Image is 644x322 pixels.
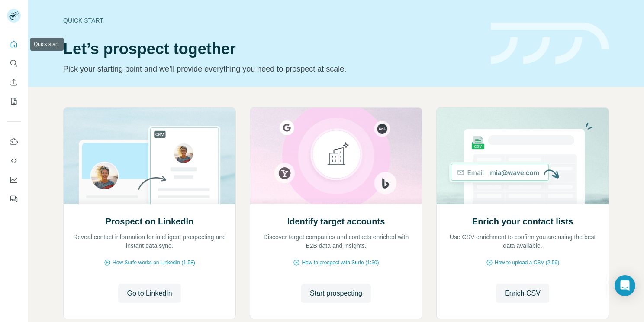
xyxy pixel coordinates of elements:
[63,16,480,25] div: Quick start
[250,108,422,204] img: Identify target accounts
[496,284,549,303] button: Enrich CSV
[505,288,541,299] span: Enrich CSV
[301,284,371,303] button: Start prospecting
[302,259,379,267] span: How to prospect with Surfe (1:30)
[287,215,385,228] h2: Identify target accounts
[615,275,635,296] div: Open Intercom Messenger
[63,108,236,204] img: Prospect on LinkedIn
[7,172,21,188] button: Dashboard
[259,233,413,250] p: Discover target companies and contacts enriched with B2B data and insights.
[7,134,21,150] button: Use Surfe on LinkedIn
[310,288,362,299] span: Start prospecting
[63,63,480,75] p: Pick your starting point and we’ll provide everything you need to prospect at scale.
[7,55,21,71] button: Search
[113,259,195,267] span: How Surfe works on LinkedIn (1:58)
[63,40,480,58] h1: Let’s prospect together
[106,215,193,228] h2: Prospect on LinkedIn
[7,94,21,109] button: My lists
[127,288,172,299] span: Go to LinkedIn
[118,284,180,303] button: Go to LinkedIn
[7,75,21,90] button: Enrich CSV
[7,36,21,52] button: Quick start
[436,108,609,204] img: Enrich your contact lists
[491,23,609,65] img: banner
[7,153,21,169] button: Use Surfe API
[72,233,227,250] p: Reveal contact information for intelligent prospecting and instant data sync.
[445,233,600,250] p: Use CSV enrichment to confirm you are using the best data available.
[472,215,573,228] h2: Enrich your contact lists
[495,259,559,267] span: How to upload a CSV (2:59)
[7,191,21,207] button: Feedback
